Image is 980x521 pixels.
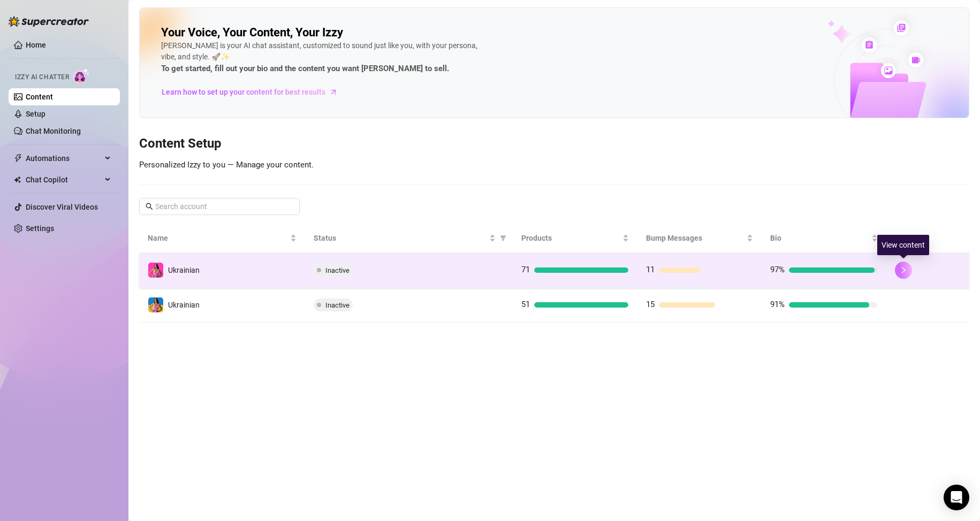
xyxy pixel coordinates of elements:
[168,301,200,309] span: Ukrainian
[146,203,153,210] span: search
[26,224,54,233] a: Settings
[762,224,886,253] th: Bio
[73,68,90,83] img: AI Chatter
[770,300,785,309] span: 91%
[26,203,98,211] a: Discover Viral Videos
[877,235,929,255] div: View content
[637,224,762,253] th: Bump Messages
[148,297,163,312] img: Ukrainian
[9,16,89,27] img: logo-BBDzfeDw.svg
[139,224,305,253] th: Name
[168,266,200,274] span: Ukrainian
[314,232,487,244] span: Status
[500,235,506,241] span: filter
[26,41,46,49] a: Home
[139,160,314,170] span: Personalized Izzy to you — Manage your content.
[803,9,969,118] img: ai-chatter-content-library-cLFOSyPT.png
[15,72,69,82] span: Izzy AI Chatter
[521,232,620,244] span: Products
[944,485,969,510] div: Open Intercom Messenger
[305,224,513,253] th: Status
[161,83,346,101] a: Learn how to set up your content for best results
[770,265,785,274] span: 97%
[895,262,912,279] button: right
[498,230,508,246] span: filter
[148,232,288,244] span: Name
[770,232,869,244] span: Bio
[161,40,482,75] div: [PERSON_NAME] is your AI chat assistant, customized to sound just like you, with your persona, vi...
[162,86,325,98] span: Learn how to set up your content for best results
[325,301,350,309] span: Inactive
[155,201,285,212] input: Search account
[161,64,449,73] strong: To get started, fill out your bio and the content you want [PERSON_NAME] to sell.
[521,300,530,309] span: 51
[900,266,907,274] span: right
[14,154,22,163] span: thunderbolt
[26,93,53,101] a: Content
[328,87,339,97] span: arrow-right
[26,110,45,118] a: Setup
[26,150,102,167] span: Automations
[26,171,102,188] span: Chat Copilot
[646,232,745,244] span: Bump Messages
[148,263,163,278] img: Ukrainian
[521,265,530,274] span: 71
[161,25,343,40] h2: Your Voice, Your Content, Your Izzy
[26,127,81,135] a: Chat Monitoring
[646,300,655,309] span: 15
[513,224,637,253] th: Products
[646,265,655,274] span: 11
[14,176,21,183] img: Chat Copilot
[325,266,350,274] span: Inactive
[139,135,969,152] h3: Content Setup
